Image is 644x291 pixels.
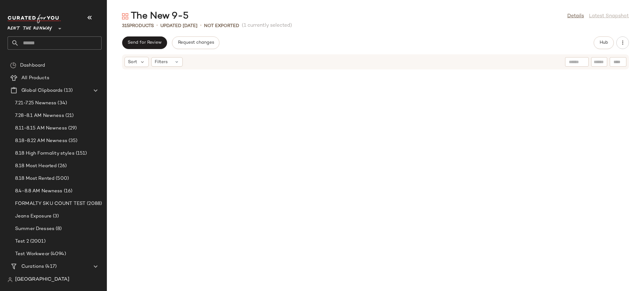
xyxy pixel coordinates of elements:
[54,175,69,182] span: (500)
[75,150,87,157] span: (151)
[8,277,13,282] img: svg%3e
[15,276,69,283] span: [GEOGRAPHIC_DATA]
[15,100,56,107] span: 7.21-7.25 Newness
[64,112,74,119] span: (21)
[15,238,29,245] span: Test 2
[122,10,189,23] div: The New 9-5
[177,40,214,45] span: Request changes
[15,250,49,258] span: Test Workwear
[242,22,292,30] span: (1 currently selected)
[15,137,67,145] span: 8.18-8.22 AM Newness
[15,112,64,119] span: 7.28-8.1 AM Newness
[15,225,54,233] span: Summer Dresses
[15,200,86,207] span: FORMALTY SKU COUNT TEST
[160,23,197,29] p: updated [DATE]
[29,238,46,245] span: (2001)
[57,162,67,170] span: (26)
[15,162,57,170] span: 8.18 Most Hearted
[8,21,52,33] span: Rent the Runway
[49,250,66,258] span: (4094)
[63,188,73,195] span: (16)
[200,22,202,30] span: •
[10,62,16,69] img: svg%3e
[15,125,67,132] span: 8.11-8.15 AM Newness
[128,59,137,65] span: Sort
[156,22,158,30] span: •
[63,87,73,94] span: (13)
[15,175,54,182] span: 8.18 Most Rented
[54,225,62,233] span: (8)
[21,263,44,270] span: Curations
[204,23,239,29] p: Not Exported
[8,14,61,23] img: cfy_white_logo.C9jOOHJF.svg
[122,24,129,28] span: 315
[155,59,168,65] span: Filters
[21,74,49,82] span: All Products
[15,188,63,195] span: 8.4-8.8 AM Newness
[127,40,162,45] span: Send for Review
[52,213,59,220] span: (3)
[122,23,154,29] div: Products
[21,87,63,94] span: Global Clipboards
[67,137,78,145] span: (35)
[599,40,608,45] span: Hub
[15,213,52,220] span: Jeans Exposure
[122,13,128,19] img: svg%3e
[122,36,167,49] button: Send for Review
[15,150,75,157] span: 8.18 High Formality styles
[20,62,45,69] span: Dashboard
[567,13,584,20] a: Details
[86,200,102,207] span: (2088)
[67,125,77,132] span: (29)
[44,263,57,270] span: (417)
[594,36,614,49] button: Hub
[172,36,219,49] button: Request changes
[56,100,67,107] span: (34)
